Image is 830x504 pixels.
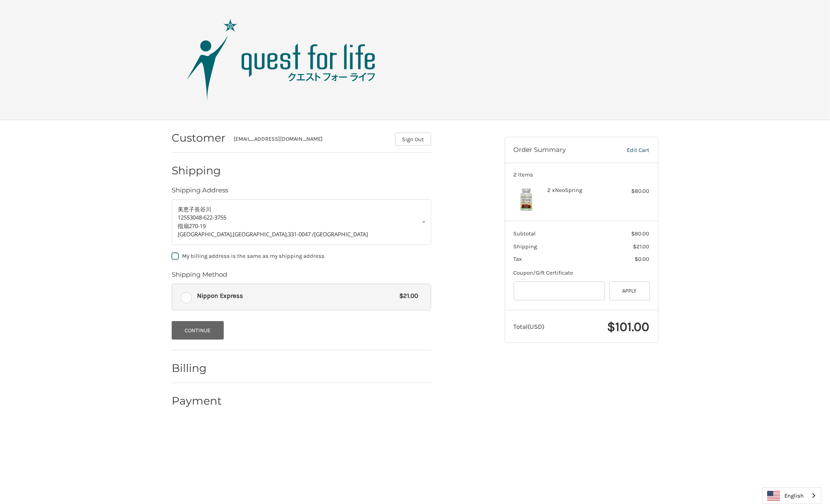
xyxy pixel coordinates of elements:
h3: 2 Items [514,171,650,178]
span: 331-0047 / [288,230,314,238]
legend: Shipping Method [172,270,227,284]
h3: Order Summary [514,146,609,155]
span: $80.00 [632,230,650,237]
h2: Billing [172,362,222,375]
a: Enter or select a different address [172,199,431,245]
span: [GEOGRAPHIC_DATA], [233,230,288,238]
aside: Language selected: English [762,487,821,504]
span: Tax [514,256,522,262]
div: Language [762,487,821,504]
h2: Shipping [172,164,222,177]
span: Nippon Express [197,291,395,301]
span: $21.00 [395,291,418,301]
div: $80.00 [616,187,650,195]
span: $21.00 [633,243,650,250]
a: Edit Cart [609,146,649,155]
span: Total (USD) [514,323,545,331]
span: $0.00 [635,256,650,262]
input: Gift Certificate or Coupon Code [514,281,605,301]
label: My billing address is the same as my shipping address. [172,253,431,260]
button: Apply [609,281,650,301]
div: Coupon/Gift Certificate [514,269,650,277]
span: 長谷川 [194,205,211,213]
span: Subtotal [514,230,536,237]
a: English [763,488,821,504]
h2: Payment [172,394,222,408]
span: Shipping [514,243,537,250]
button: Continue [172,321,224,340]
span: 048-622-3755 [193,213,226,221]
h2: Customer [172,131,225,145]
span: [GEOGRAPHIC_DATA] [314,230,368,238]
span: $101.00 [608,319,650,334]
img: Quest Group [174,17,389,103]
button: Sign Out [395,133,431,145]
span: [GEOGRAPHIC_DATA], [178,230,233,238]
span: 12553 [178,213,193,221]
span: 指扇270-19 [178,222,206,230]
legend: Shipping Address [172,186,228,199]
div: [EMAIL_ADDRESS][DOMAIN_NAME] [234,135,387,145]
span: 美恵子 [178,205,194,213]
h4: 2 x NeoSpring [548,187,614,194]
